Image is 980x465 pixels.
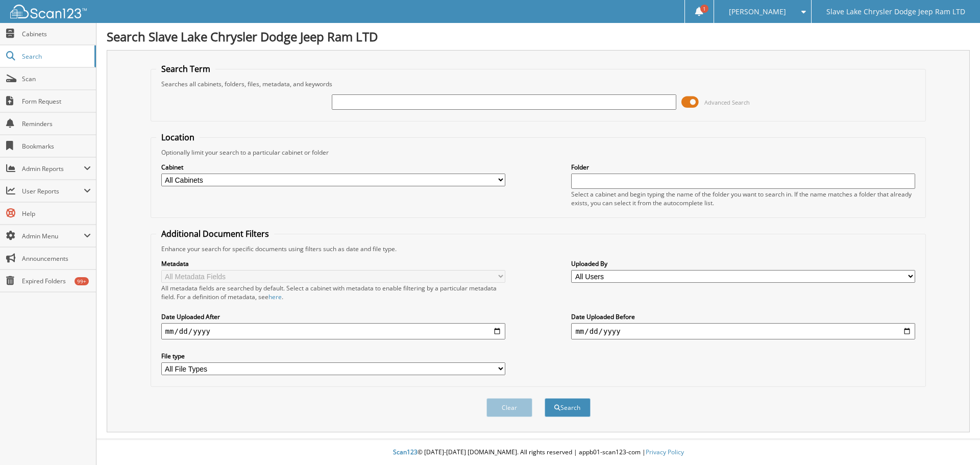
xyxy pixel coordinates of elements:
label: Date Uploaded Before [571,312,915,321]
span: Scan123 [393,448,418,456]
input: start [161,323,505,339]
label: File type [161,352,505,360]
div: Enhance your search for specific documents using filters such as date and file type. [156,244,921,253]
label: Uploaded By [571,259,915,268]
input: end [571,323,915,339]
div: Optionally limit your search to a particular cabinet or folder [156,148,921,157]
label: Metadata [161,259,505,268]
span: [PERSON_NAME] [729,9,786,15]
span: Admin Menu [22,232,84,240]
legend: Additional Document Filters [156,228,274,239]
span: Form Request [22,97,91,106]
span: Slave Lake Chrysler Dodge Jeep Ram LTD [826,9,965,15]
span: Reminders [22,119,91,128]
span: Advanced Search [704,99,750,106]
a: Privacy Policy [646,448,684,456]
label: Folder [571,163,915,172]
img: scan123-logo-white.svg [10,5,87,18]
span: Cabinets [22,30,91,38]
button: Clear [486,398,532,417]
span: Help [22,209,91,218]
div: 99+ [75,277,89,285]
div: Select a cabinet and begin typing the name of the folder you want to search in. If the name match... [571,190,915,207]
div: Searches all cabinets, folders, files, metadata, and keywords [156,80,921,88]
span: Expired Folders [22,277,91,285]
span: Bookmarks [22,142,91,151]
span: Announcements [22,254,91,263]
div: © [DATE]-[DATE] [DOMAIN_NAME]. All rights reserved | appb01-scan123-com | [96,440,980,465]
span: User Reports [22,187,84,195]
legend: Location [156,132,200,143]
div: All metadata fields are searched by default. Select a cabinet with metadata to enable filtering b... [161,284,505,301]
h1: Search Slave Lake Chrysler Dodge Jeep Ram LTD [107,28,970,45]
legend: Search Term [156,63,215,75]
span: Scan [22,75,91,83]
span: 1 [700,5,708,13]
span: Admin Reports [22,164,84,173]
span: Search [22,52,89,61]
label: Cabinet [161,163,505,172]
label: Date Uploaded After [161,312,505,321]
a: here [268,292,282,301]
button: Search [545,398,591,417]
